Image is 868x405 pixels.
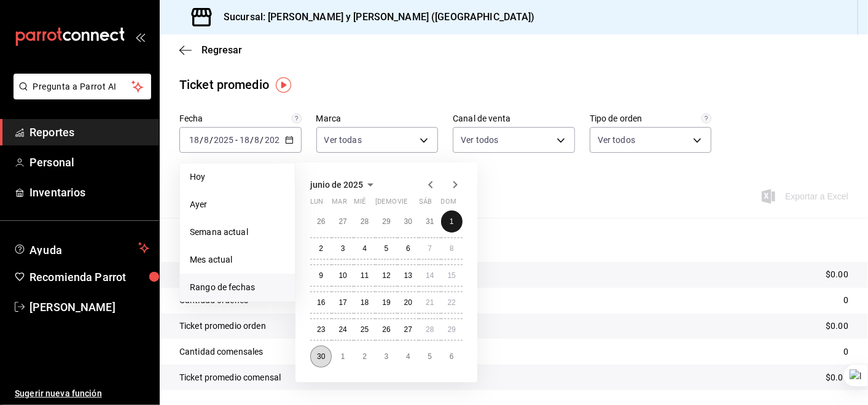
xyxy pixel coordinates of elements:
button: 30 de mayo de 2025 [397,210,419,233]
p: 0 [843,345,848,358]
span: Ver todas [324,134,362,146]
button: 23 de junio de 2025 [310,318,332,341]
abbr: 1 de junio de 2025 [450,217,454,226]
p: $0.00 [826,268,848,281]
span: Semana actual [190,226,285,239]
abbr: 5 de junio de 2025 [385,244,389,253]
span: Inventarios [29,184,149,201]
div: Ticket promedio [179,75,269,94]
span: Hoy [190,171,285,183]
abbr: 28 de mayo de 2025 [361,217,369,226]
svg: Información delimitada a máximo 62 días. [292,114,302,123]
label: Tipo de orden [590,115,712,123]
button: 27 de junio de 2025 [397,318,419,341]
button: 12 de junio de 2025 [375,264,397,287]
label: Fecha [179,115,302,123]
abbr: 2 de julio de 2025 [362,352,367,361]
span: Regresar [201,44,242,56]
button: 28 de junio de 2025 [419,318,440,341]
abbr: 17 de junio de 2025 [338,298,346,307]
button: 3 de julio de 2025 [375,345,397,368]
abbr: 22 de junio de 2025 [448,298,456,307]
abbr: 2 de junio de 2025 [319,244,323,253]
abbr: 8 de junio de 2025 [450,244,454,253]
button: open_drawer_menu [135,32,145,42]
abbr: 4 de junio de 2025 [362,244,367,253]
h3: Sucursal: [PERSON_NAME] y [PERSON_NAME] ([GEOGRAPHIC_DATA]) [214,10,535,25]
abbr: 28 de junio de 2025 [426,325,434,334]
abbr: martes [332,198,346,210]
abbr: 30 de mayo de 2025 [404,217,412,226]
span: / [250,135,254,145]
span: Ver todos [598,134,635,146]
button: 31 de mayo de 2025 [419,210,440,233]
span: Rango de fechas [190,281,285,294]
button: 30 de junio de 2025 [310,345,332,368]
span: Mes actual [190,253,285,266]
abbr: 23 de junio de 2025 [317,325,325,334]
button: 2 de junio de 2025 [310,237,332,260]
span: Reportes [29,124,149,141]
abbr: 7 de junio de 2025 [428,244,432,253]
button: 28 de mayo de 2025 [354,210,375,233]
svg: Todas las órdenes contabilizan 1 comensal a excepción de órdenes de mesa con comensales obligator... [702,114,711,123]
button: 27 de mayo de 2025 [332,210,353,233]
button: Pregunta a Parrot AI [14,74,151,99]
button: 2 de julio de 2025 [354,345,375,368]
span: Ayuda [29,241,133,255]
abbr: 1 de julio de 2025 [341,352,345,361]
button: 5 de julio de 2025 [419,345,440,368]
button: 18 de junio de 2025 [354,291,375,314]
button: 1 de julio de 2025 [332,345,353,368]
button: 21 de junio de 2025 [419,291,440,314]
abbr: 10 de junio de 2025 [338,271,346,280]
button: Regresar [179,44,242,56]
button: 14 de junio de 2025 [419,264,440,287]
button: 22 de junio de 2025 [441,291,463,314]
abbr: 27 de junio de 2025 [404,325,412,334]
abbr: 31 de mayo de 2025 [426,217,434,226]
span: Sugerir nueva función [15,387,149,400]
button: 10 de junio de 2025 [332,264,353,287]
abbr: lunes [310,198,323,210]
input: ---- [264,135,285,145]
abbr: 18 de junio de 2025 [361,298,369,307]
span: Recomienda Parrot [29,269,149,285]
abbr: 14 de junio de 2025 [426,271,434,280]
input: -- [254,135,260,145]
button: 6 de julio de 2025 [441,345,463,368]
label: Canal de venta [453,115,575,123]
span: Pregunta a Parrot AI [33,80,132,93]
span: - [235,135,238,145]
abbr: 3 de julio de 2025 [385,352,389,361]
abbr: 6 de julio de 2025 [450,352,454,361]
button: 9 de junio de 2025 [310,264,332,287]
p: 0 [843,294,848,307]
a: Pregunta a Parrot AI [9,89,151,102]
abbr: 16 de junio de 2025 [317,298,325,307]
p: Ticket promedio comensal [179,371,281,384]
abbr: viernes [397,198,407,210]
abbr: 13 de junio de 2025 [404,271,412,280]
abbr: domingo [441,198,456,210]
button: 1 de junio de 2025 [441,210,463,233]
abbr: 26 de junio de 2025 [382,325,390,334]
abbr: 25 de junio de 2025 [361,325,369,334]
label: Marca [316,115,439,123]
p: $0.00 [826,320,848,333]
button: 26 de mayo de 2025 [310,210,332,233]
button: 20 de junio de 2025 [397,291,419,314]
abbr: sábado [419,198,432,210]
abbr: 26 de mayo de 2025 [317,217,325,226]
button: 3 de junio de 2025 [332,237,353,260]
p: Cantidad comensales [179,345,264,358]
abbr: 19 de junio de 2025 [382,298,390,307]
button: 15 de junio de 2025 [441,264,463,287]
button: 11 de junio de 2025 [354,264,375,287]
button: 19 de junio de 2025 [375,291,397,314]
button: 13 de junio de 2025 [397,264,419,287]
abbr: 9 de junio de 2025 [319,271,323,280]
p: Ticket promedio orden [179,320,266,333]
img: Tooltip marker [276,77,291,93]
